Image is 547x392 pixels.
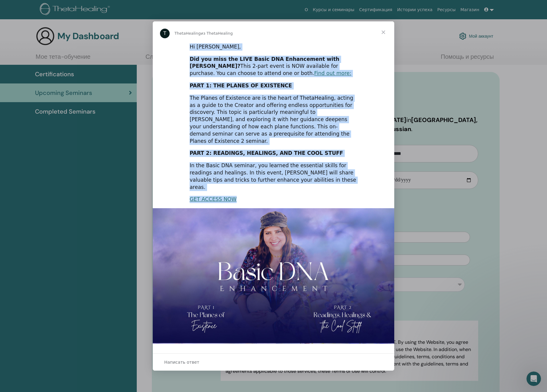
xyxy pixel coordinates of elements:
div: Hi [PERSON_NAME], [190,43,357,51]
b: PART 1: THE PLANES OF EXISTENCE [190,83,292,89]
span: из ThetaHealing [201,31,233,36]
b: Did you miss the LIVE Basic DNA Enhancement with [PERSON_NAME]? [190,56,339,69]
div: In the Basic DNA seminar, you learned the essential skills for readings and healings. In this eve... [190,162,357,191]
div: Profile image for ThetaHealing [160,29,170,38]
b: PART 2: READINGS, HEALINGS, AND THE COOL STUFF [190,150,343,156]
a: GET ACCESS NOW [190,196,236,202]
div: This 2-part event is NOW available for purchase. You can choose to attend one or both. [190,56,357,77]
a: Find out more: [314,70,351,76]
span: Закрыть [373,21,394,43]
span: ThetaHealing [174,31,201,36]
div: The Planes of Existence are is the heart of ThetaHealing, acting as a guide to the Creator and of... [190,95,357,145]
span: Написать ответ [164,358,199,366]
div: Открыть разговор и ответить [153,353,394,371]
